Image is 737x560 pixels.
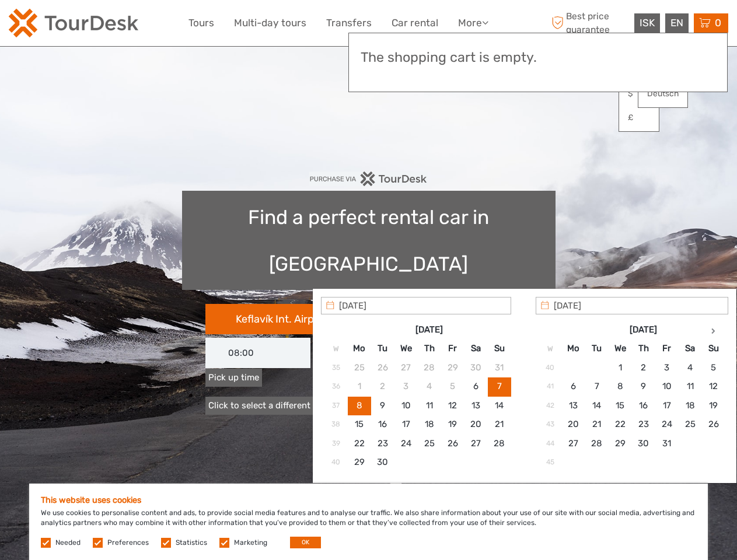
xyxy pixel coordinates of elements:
th: Fr [441,339,464,358]
a: $ [619,83,659,104]
button: OK [290,537,321,548]
td: 1 [609,358,632,377]
td: 15 [609,396,632,415]
td: 3 [655,358,679,377]
th: Tu [371,339,394,358]
td: 27 [464,434,488,453]
td: 40 [539,358,562,377]
a: Car rental [392,15,438,32]
td: 9 [632,377,655,396]
td: 25 [679,415,702,434]
label: Pick up time [205,369,262,387]
a: £ [619,107,659,128]
h3: The shopping cart is empty. [361,50,715,66]
td: 5 [702,358,725,377]
label: Statistics [176,538,207,548]
th: W [324,339,348,358]
td: 42 [539,396,562,415]
th: Th [418,339,441,358]
div: We use cookies to personalise content and ads, to provide social media features and to analyse ou... [29,484,708,560]
td: 14 [488,396,511,415]
td: 30 [464,358,488,377]
td: 23 [371,434,394,453]
th: Su [702,339,725,358]
td: 29 [441,358,464,377]
a: Transfers [326,15,372,32]
img: 120-15d4194f-c635-41b9-a512-a3cb382bfb57_logo_small.png [9,9,138,37]
label: Preferences [107,538,149,548]
td: 36 [324,377,348,396]
p: We're away right now. Please check back later! [16,20,132,30]
h5: This website uses cookies [41,495,696,505]
td: 16 [371,415,394,434]
td: 14 [585,396,609,415]
td: 39 [324,434,348,453]
img: PurchaseViaTourDesk.png [309,171,428,186]
td: 38 [324,415,348,434]
td: 26 [702,415,725,434]
td: 24 [655,415,679,434]
td: 28 [488,434,511,453]
td: 24 [394,434,418,453]
label: Marketing [234,538,267,548]
td: 31 [655,434,679,453]
td: 20 [562,415,585,434]
td: 19 [441,415,464,434]
td: 2 [371,377,394,396]
h1: Find a perfect rental car in [GEOGRAPHIC_DATA] [182,191,556,290]
td: 16 [632,396,655,415]
td: 20 [464,415,488,434]
td: 7 [585,377,609,396]
td: 28 [585,434,609,453]
th: Mo [348,339,371,358]
th: Su [488,339,511,358]
td: 7 [488,377,511,396]
td: 45 [539,453,562,471]
td: 44 [539,434,562,453]
button: Keflavík Int. Airport [205,304,369,334]
td: 2 [632,358,655,377]
td: 29 [609,434,632,453]
td: 8 [609,377,632,396]
td: 15 [348,415,371,434]
th: Sa [679,339,702,358]
td: 26 [371,358,394,377]
td: 18 [679,396,702,415]
td: 12 [441,396,464,415]
td: 17 [655,396,679,415]
td: 41 [539,377,562,396]
th: Mo [562,339,585,358]
td: 6 [464,377,488,396]
td: 27 [394,358,418,377]
a: Deutsch [638,83,687,104]
td: 17 [394,415,418,434]
button: Open LiveChat chat widget [134,18,148,32]
td: 22 [609,415,632,434]
th: We [609,339,632,358]
td: 37 [324,396,348,415]
td: 27 [562,434,585,453]
td: 30 [632,434,655,453]
td: 13 [464,396,488,415]
td: 25 [418,434,441,453]
a: Click to select a different drop off place [205,397,372,415]
td: 19 [702,396,725,415]
th: Tu [585,339,609,358]
a: Tours [188,15,214,32]
label: Needed [55,538,81,548]
td: 43 [539,415,562,434]
td: 40 [324,453,348,471]
td: 18 [418,415,441,434]
div: EN [665,13,689,33]
td: 35 [324,358,348,377]
td: 8 [348,396,371,415]
a: More [458,15,488,32]
td: 11 [679,377,702,396]
td: 31 [488,358,511,377]
td: 6 [562,377,585,396]
input: Pick up time [205,338,310,368]
span: Best price guarantee [549,10,631,36]
td: 9 [371,396,394,415]
td: 11 [418,396,441,415]
a: Multi-day tours [234,15,306,32]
